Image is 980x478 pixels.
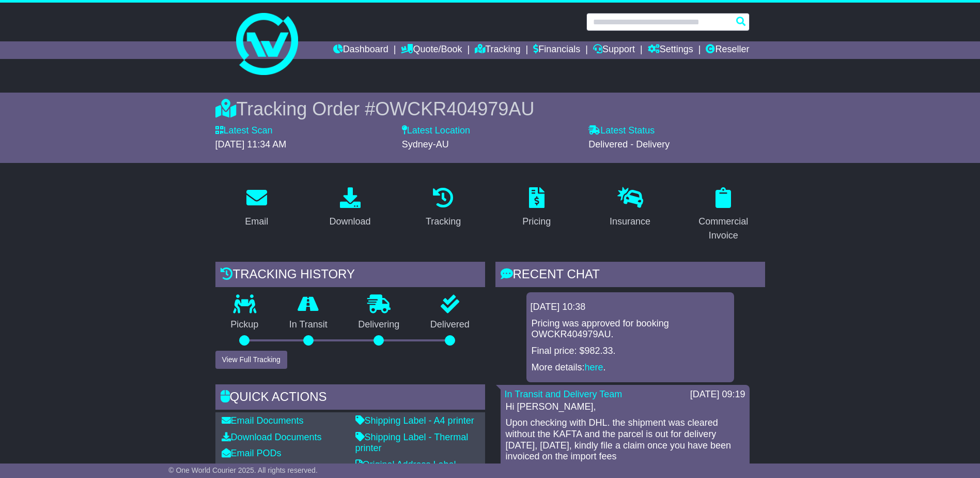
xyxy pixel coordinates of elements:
p: More details: . [532,362,729,374]
a: Download [322,184,377,232]
div: Insurance [610,215,650,229]
a: Email Documents [222,415,304,426]
p: Upon checking with DHL. the shipment was cleared without the KAFTA and the parcel is out for deli... [506,417,744,462]
a: Dashboard [333,41,388,59]
span: OWCKR404979AU [375,98,534,119]
div: Download [329,215,370,229]
div: Pricing [522,215,551,229]
a: Quote/Book [401,41,462,59]
a: Reseller [706,41,749,59]
a: Commercial Invoice [682,184,765,246]
div: [DATE] 10:38 [531,302,730,313]
span: Sydney-AU [402,139,449,150]
p: Delivering [343,319,415,331]
a: In Transit and Delivery Team [505,389,623,399]
label: Latest Location [402,125,470,137]
a: Financials [533,41,580,59]
label: Latest Scan [215,125,273,137]
a: Tracking [475,41,520,59]
a: Email [238,184,275,232]
a: Tracking [419,184,468,232]
p: Hi [PERSON_NAME], [506,401,744,413]
span: Delivered - Delivery [588,139,670,150]
a: Shipping Label - A4 printer [355,415,474,426]
div: Tracking history [215,262,485,290]
div: Tracking Order # [215,98,765,120]
label: Latest Status [588,125,655,137]
a: Settings [648,41,693,59]
button: View Full Tracking [215,351,287,369]
p: Final price: $982.33. [532,346,729,357]
p: Delivered [415,319,485,331]
div: Quick Actions [215,384,485,412]
p: In Transit [274,319,343,331]
div: Tracking [426,215,461,229]
a: Download Documents [222,432,322,442]
span: © One World Courier 2025. All rights reserved. [168,466,318,474]
a: Pricing [516,184,557,232]
div: [DATE] 09:19 [690,389,745,400]
div: RECENT CHAT [495,262,765,290]
p: Pricing was approved for booking OWCKR404979AU. [532,318,729,340]
a: here [585,362,603,372]
a: Email PODs [222,448,282,458]
a: Original Address Label [355,459,456,470]
span: [DATE] 11:34 AM [215,139,287,150]
div: Commercial Invoice [689,215,758,243]
a: Support [593,41,635,59]
div: Email [245,215,268,229]
a: Shipping Label - Thermal printer [355,432,469,454]
a: Insurance [603,184,657,232]
p: Pickup [215,319,274,331]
